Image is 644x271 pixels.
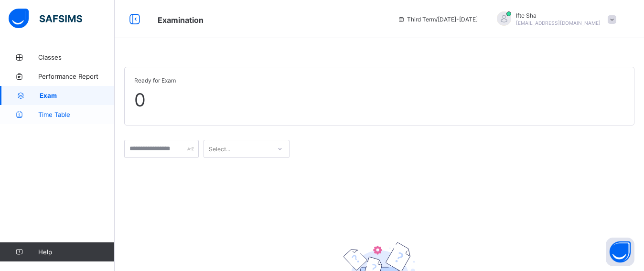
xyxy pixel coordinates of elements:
div: Select... [209,140,230,158]
span: Examination [158,15,204,25]
button: Open asap [606,238,634,266]
span: 0 [134,89,624,111]
span: Classes [38,53,115,61]
div: IfteSha [487,11,621,27]
span: Ifte Sha [516,12,601,19]
span: Exam [40,92,115,99]
img: safsims [9,9,82,29]
span: session/term information [397,16,478,23]
span: Ready for Exam [134,77,624,84]
span: Help [38,248,114,256]
span: [EMAIL_ADDRESS][DOMAIN_NAME] [516,20,601,26]
span: Performance Report [38,73,115,80]
span: Time Table [38,111,115,118]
